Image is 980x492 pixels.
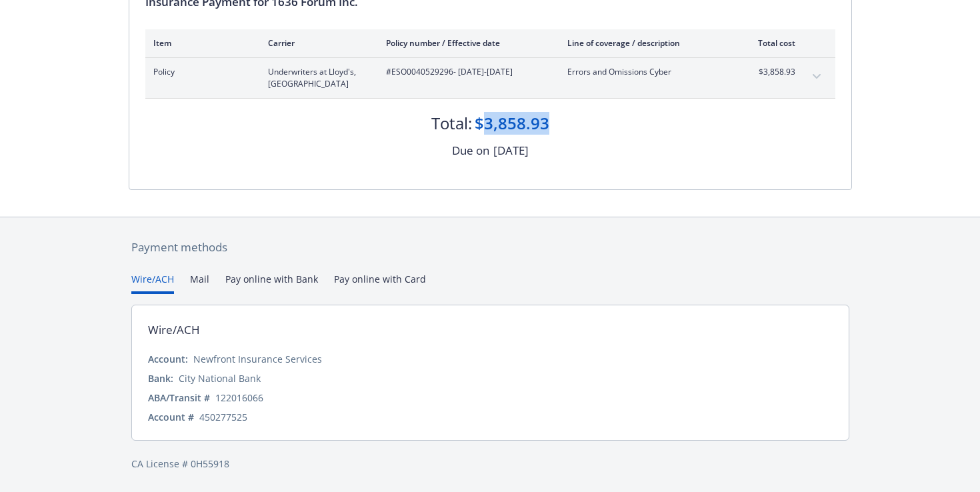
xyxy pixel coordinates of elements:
[386,37,546,49] div: Policy number / Effective date
[334,272,426,294] button: Pay online with Card
[225,272,318,294] button: Pay online with Bank
[179,371,261,385] div: City National Bank
[148,321,200,339] div: Wire/ACH
[268,66,365,90] span: Underwriters at Lloyd's, [GEOGRAPHIC_DATA]
[452,142,489,159] div: Due on
[145,58,835,98] div: PolicyUnderwriters at Lloyd's, [GEOGRAPHIC_DATA]#ESO0040529296- [DATE]-[DATE]Errors and Omissions...
[131,239,849,256] div: Payment methods
[567,66,724,78] span: Errors and Omissions Cyber
[148,371,173,385] div: Bank:
[131,272,174,294] button: Wire/ACH
[148,352,188,366] div: Account:
[386,66,546,78] span: #ESO0040529296 - [DATE]-[DATE]
[745,66,795,78] span: $3,858.93
[131,457,849,471] div: CA License # 0H55918
[153,66,247,78] span: Policy
[190,272,209,294] button: Mail
[153,37,247,49] div: Item
[745,37,795,49] div: Total cost
[493,142,529,159] div: [DATE]
[431,112,472,135] div: Total:
[475,112,549,135] div: $3,858.93
[215,391,263,405] div: 122016066
[567,37,724,49] div: Line of coverage / description
[148,410,194,424] div: Account #
[268,37,365,49] div: Carrier
[148,391,210,405] div: ABA/Transit #
[199,410,247,424] div: 450277525
[806,66,827,87] button: expand content
[193,352,322,366] div: Newfront Insurance Services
